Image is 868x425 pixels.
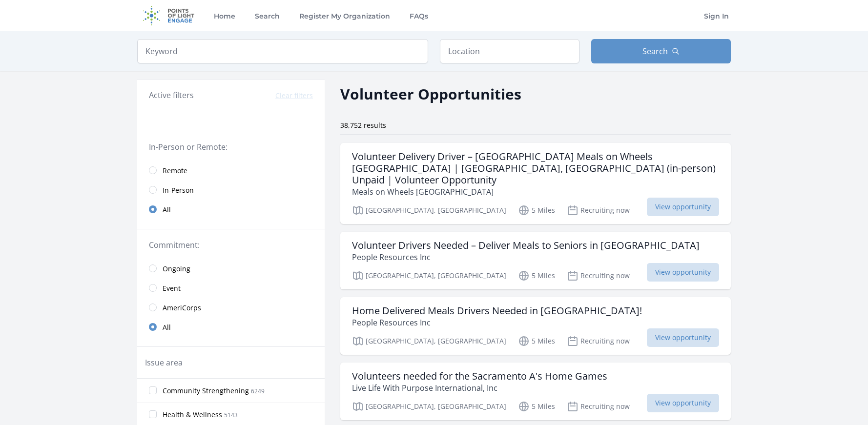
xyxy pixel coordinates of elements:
span: All [163,323,171,332]
input: Keyword [137,39,428,63]
span: Health & Wellness [163,410,222,420]
span: View opportunity [647,263,719,282]
legend: Issue area [145,357,183,368]
p: Recruiting now [567,335,630,347]
button: Search [591,39,731,63]
p: 5 Miles [518,204,555,216]
button: Clear filters [275,91,313,101]
h3: Volunteer Drivers Needed – Deliver Meals to Seniors in [GEOGRAPHIC_DATA] [352,240,700,251]
a: Event [137,278,325,298]
p: [GEOGRAPHIC_DATA], [GEOGRAPHIC_DATA] [352,401,506,412]
p: 5 Miles [518,270,555,282]
span: AmeriCorps [163,303,201,313]
a: Volunteer Delivery Driver – [GEOGRAPHIC_DATA] Meals on Wheels [GEOGRAPHIC_DATA] | [GEOGRAPHIC_DAT... [340,143,731,224]
h3: Active filters [149,89,194,101]
h2: Volunteer Opportunities [340,83,521,105]
span: View opportunity [647,328,719,347]
p: People Resources Inc [352,317,642,328]
span: Ongoing [163,264,190,274]
input: Health & Wellness 5143 [149,410,157,418]
input: Location [440,39,579,63]
legend: In-Person or Remote: [149,141,313,153]
input: Community Strengthening 6249 [149,386,157,394]
span: 5143 [224,411,238,419]
p: Recruiting now [567,204,630,216]
span: View opportunity [647,394,719,412]
span: Remote [163,166,187,176]
a: Remote [137,161,325,180]
p: [GEOGRAPHIC_DATA], [GEOGRAPHIC_DATA] [352,270,506,282]
p: Recruiting now [567,401,630,412]
a: All [137,317,325,337]
h3: Volunteers needed for the Sacramento A's Home Games [352,370,607,382]
a: Home Delivered Meals Drivers Needed in [GEOGRAPHIC_DATA]! People Resources Inc [GEOGRAPHIC_DATA],... [340,297,731,355]
p: People Resources Inc [352,251,700,263]
p: Meals on Wheels [GEOGRAPHIC_DATA] [352,186,719,198]
span: 38,752 results [340,121,386,130]
p: Recruiting now [567,270,630,282]
p: 5 Miles [518,335,555,347]
h3: Home Delivered Meals Drivers Needed in [GEOGRAPHIC_DATA]! [352,305,642,317]
span: Community Strengthening [163,386,249,396]
span: View opportunity [647,198,719,216]
span: In-Person [163,185,194,195]
a: Volunteers needed for the Sacramento A's Home Games Live Life With Purpose International, Inc [GE... [340,363,731,420]
span: Search [642,45,668,57]
a: All [137,200,325,219]
a: In-Person [137,180,325,200]
a: Volunteer Drivers Needed – Deliver Meals to Seniors in [GEOGRAPHIC_DATA] People Resources Inc [GE... [340,232,731,289]
span: 6249 [251,387,265,395]
a: AmeriCorps [137,298,325,317]
span: Event [163,283,181,293]
span: All [163,205,171,215]
h3: Volunteer Delivery Driver – [GEOGRAPHIC_DATA] Meals on Wheels [GEOGRAPHIC_DATA] | [GEOGRAPHIC_DAT... [352,151,719,186]
p: Live Life With Purpose International, Inc [352,382,607,394]
legend: Commitment: [149,239,313,251]
p: [GEOGRAPHIC_DATA], [GEOGRAPHIC_DATA] [352,335,506,347]
p: [GEOGRAPHIC_DATA], [GEOGRAPHIC_DATA] [352,204,506,216]
a: Ongoing [137,259,325,278]
p: 5 Miles [518,401,555,412]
